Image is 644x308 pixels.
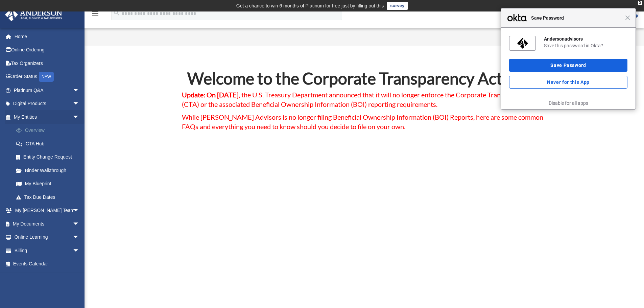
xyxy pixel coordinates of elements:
[638,1,642,5] div: close
[528,14,625,22] span: Save Password
[73,84,86,97] span: arrow_drop_down
[5,217,90,231] a: My Documentsarrow_drop_down
[3,8,64,21] img: Anderson Advisors Platinum Portal
[73,244,86,258] span: arrow_drop_down
[91,12,99,18] a: menu
[182,91,539,108] span: , the U.S. Treasury Department announced that it will no longer enforce the Corporate Transparenc...
[9,190,90,204] a: Tax Due Dates
[73,231,86,244] span: arrow_drop_down
[5,97,90,111] a: Digital Productsarrow_drop_down
[549,100,588,106] a: Disable for all apps
[182,91,239,99] strong: Update: On [DATE]
[113,9,120,17] i: search
[9,137,86,150] a: CTA Hub
[73,110,86,124] span: arrow_drop_down
[182,113,543,131] span: While [PERSON_NAME] Advisors is no longer filing Beneficial Ownership Information (BOI) Reports, ...
[9,150,90,164] a: Entity Change Request
[5,43,90,57] a: Online Ordering
[73,97,86,111] span: arrow_drop_down
[387,2,408,10] a: survey
[236,2,384,10] div: Get a chance to win 6 months of Platinum for free just by filling out this
[9,177,90,191] a: My Blueprint
[509,59,627,72] button: Save Password
[625,15,630,20] span: Close
[5,231,90,244] a: Online Learningarrow_drop_down
[5,257,90,271] a: Events Calendar
[39,72,54,82] div: NEW
[5,204,90,217] a: My [PERSON_NAME] Teamarrow_drop_down
[9,164,90,177] a: Binder Walkthrough
[5,30,90,43] a: Home
[5,110,90,124] a: My Entitiesarrow_drop_down
[544,43,627,49] div: Save this password in Okta?
[544,36,627,42] div: Andersonadvisors
[5,56,90,70] a: Tax Organizers
[5,84,90,97] a: Platinum Q&Aarrow_drop_down
[9,124,90,137] a: Overview
[517,38,528,49] img: nr4NPwAAAAZJREFUAwAwEkJbZx1BKgAAAABJRU5ErkJggg==
[5,244,90,257] a: Billingarrow_drop_down
[509,76,627,89] button: Never for this App
[91,9,99,18] i: menu
[73,217,86,231] span: arrow_drop_down
[73,204,86,218] span: arrow_drop_down
[5,70,90,84] a: Order StatusNEW
[182,70,547,90] h2: Welcome to the Corporate Transparency Act Hub!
